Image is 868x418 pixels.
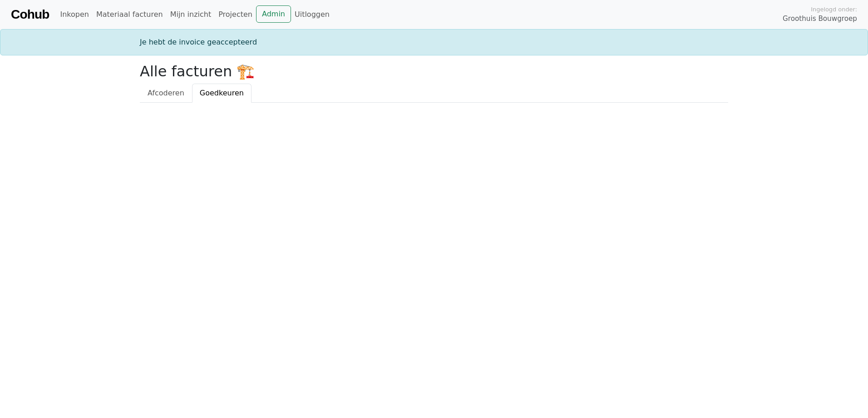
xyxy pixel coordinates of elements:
[93,5,167,24] a: Materiaal facturen
[256,5,291,23] a: Admin
[11,4,49,25] a: Cohub
[215,5,256,24] a: Projecten
[148,89,184,97] span: Afcoderen
[56,5,92,24] a: Inkopen
[140,84,192,103] a: Afcoderen
[192,84,252,103] a: Goedkeuren
[134,37,734,48] div: Je hebt de invoice geaccepteerd
[291,5,333,24] a: Uitloggen
[200,89,244,97] span: Goedkeuren
[167,5,215,24] a: Mijn inzicht
[140,63,728,80] h2: Alle facturen 🏗️
[783,14,857,24] span: Groothuis Bouwgroep
[811,5,857,14] span: Ingelogd onder:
